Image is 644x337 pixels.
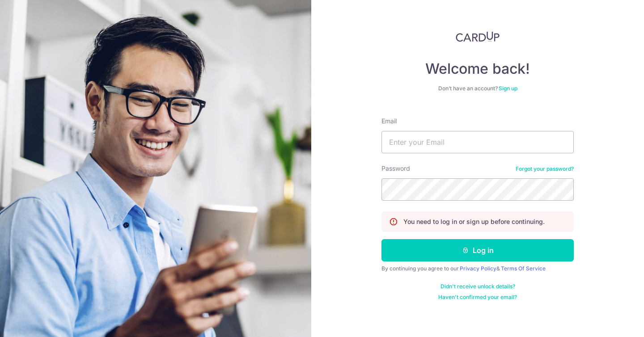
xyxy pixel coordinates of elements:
[460,265,496,272] a: Privacy Policy
[381,85,574,92] div: Don’t have an account?
[441,283,515,290] a: Didn't receive unlock details?
[381,60,574,78] h4: Welcome back!
[381,265,574,272] div: By continuing you agree to our &
[403,217,545,226] p: You need to log in or sign up before continuing.
[501,265,546,272] a: Terms Of Service
[456,31,500,42] img: CardUp Logo
[381,239,574,261] button: Log in
[381,117,397,126] label: Email
[438,294,517,301] a: Haven't confirmed your email?
[499,85,517,92] a: Sign up
[516,165,574,173] a: Forgot your password?
[381,164,410,173] label: Password
[381,131,574,153] input: Enter your Email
